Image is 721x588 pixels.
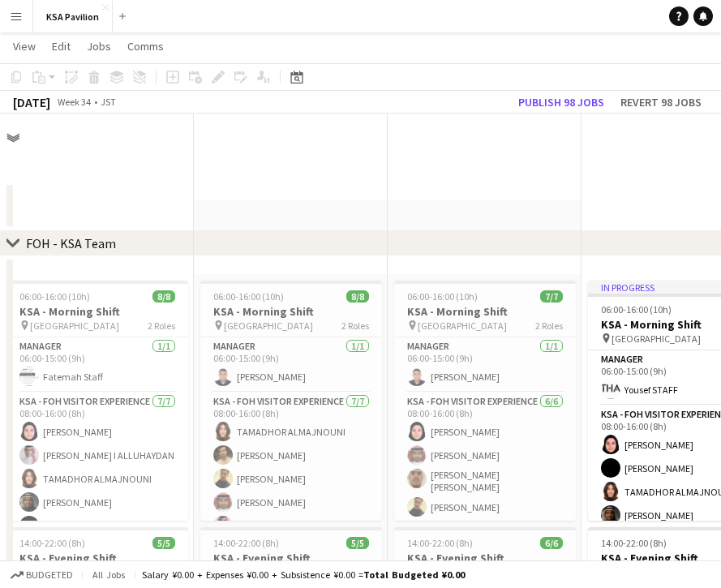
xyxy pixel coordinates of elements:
[341,320,369,332] span: 2 Roles
[6,551,188,565] h3: KSA - Evening Shift
[535,320,563,332] span: 2 Roles
[127,39,164,54] span: Comms
[148,320,175,332] span: 2 Roles
[213,290,284,303] span: 06:00-16:00 (10h)
[200,281,382,521] app-job-card: 06:00-16:00 (10h)8/8KSA - Morning Shift [GEOGRAPHIC_DATA]2 RolesManager1/106:00-15:00 (9h)[PERSON...
[26,235,116,251] div: FOH - KSA Team
[30,320,119,332] span: [GEOGRAPHIC_DATA]
[6,281,188,521] app-job-card: 06:00-16:00 (10h)8/8KSA - Morning Shift [GEOGRAPHIC_DATA]2 RolesManager1/106:00-15:00 (9h)Fatemah...
[26,569,73,581] span: Budgeted
[13,39,36,54] span: View
[540,537,563,549] span: 6/6
[512,92,611,113] button: Publish 98 jobs
[407,537,473,549] span: 14:00-22:00 (8h)
[213,537,279,549] span: 14:00-22:00 (8h)
[418,320,507,332] span: [GEOGRAPHIC_DATA]
[33,1,113,32] button: KSA Pavilion
[200,551,382,565] h3: KSA - Evening Shift
[87,39,111,54] span: Jobs
[8,566,75,584] button: Budgeted
[394,281,576,521] app-job-card: 06:00-16:00 (10h)7/7KSA - Morning Shift [GEOGRAPHIC_DATA]2 RolesManager1/106:00-15:00 (9h)[PERSON...
[152,537,175,549] span: 5/5
[601,537,667,549] span: 14:00-22:00 (8h)
[80,36,118,57] a: Jobs
[200,337,382,393] app-card-role: Manager1/106:00-15:00 (9h)[PERSON_NAME]
[142,569,465,581] div: Salary ¥0.00 + Expenses ¥0.00 + Subsistence ¥0.00 =
[394,551,576,565] h3: KSA - Evening Shift
[52,39,71,54] span: Edit
[394,393,576,570] app-card-role: KSA - FOH Visitor Experience6/608:00-16:00 (8h)[PERSON_NAME][PERSON_NAME][PERSON_NAME] [PERSON_NA...
[13,94,50,110] div: [DATE]
[121,36,170,57] a: Comms
[394,337,576,393] app-card-role: Manager1/106:00-15:00 (9h)[PERSON_NAME]
[346,537,369,549] span: 5/5
[89,569,128,581] span: All jobs
[407,290,478,303] span: 06:00-16:00 (10h)
[19,537,85,549] span: 14:00-22:00 (8h)
[6,36,42,57] a: View
[200,304,382,319] h3: KSA - Morning Shift
[101,96,116,108] div: JST
[6,337,188,393] app-card-role: Manager1/106:00-15:00 (9h)Fatemah Staff
[152,290,175,303] span: 8/8
[540,290,563,303] span: 7/7
[394,304,576,319] h3: KSA - Morning Shift
[54,96,94,108] span: Week 34
[363,569,465,581] span: Total Budgeted ¥0.00
[19,290,90,303] span: 06:00-16:00 (10h)
[601,303,672,315] span: 06:00-16:00 (10h)
[346,290,369,303] span: 8/8
[224,320,313,332] span: [GEOGRAPHIC_DATA]
[614,92,708,113] button: Revert 98 jobs
[6,304,188,319] h3: KSA - Morning Shift
[612,333,701,345] span: [GEOGRAPHIC_DATA]
[45,36,77,57] a: Edit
